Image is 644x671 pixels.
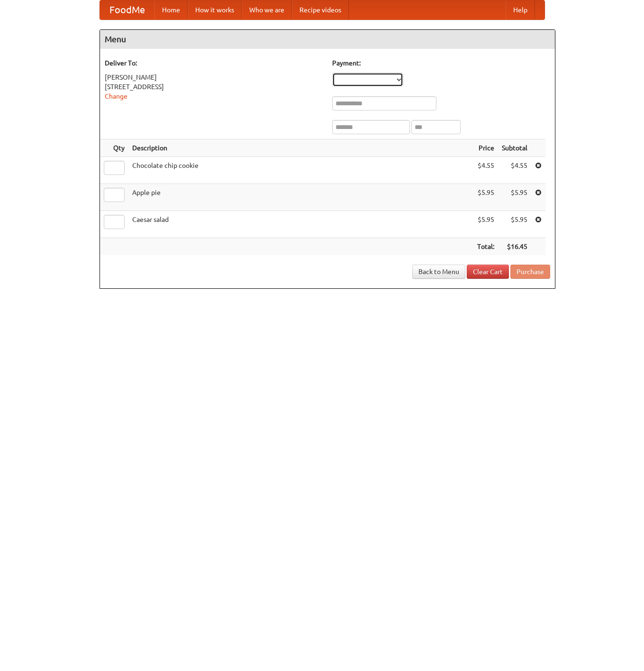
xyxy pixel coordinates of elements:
div: [STREET_ADDRESS] [105,82,323,92]
a: Recipe videos [292,0,349,19]
th: Total: [473,238,498,256]
div: [PERSON_NAME] [105,73,323,82]
h5: Deliver To: [105,58,323,68]
td: $5.95 [473,211,498,238]
td: Caesar salad [128,211,473,238]
td: $5.95 [473,184,498,211]
th: Description [128,139,473,157]
th: $16.45 [498,238,531,256]
a: Change [105,92,127,100]
th: Qty [100,139,128,157]
a: Help [506,0,535,19]
a: Who we are [242,0,292,19]
td: Apple pie [128,184,473,211]
a: How it works [188,0,242,19]
td: $4.55 [473,157,498,184]
td: Chocolate chip cookie [128,157,473,184]
a: Back to Menu [412,265,465,279]
button: Purchase [510,265,550,279]
th: Price [473,139,498,157]
h4: Menu [100,30,555,49]
a: Clear Cart [467,265,509,279]
a: Home [154,0,188,19]
th: Subtotal [498,139,531,157]
td: $4.55 [498,157,531,184]
td: $5.95 [498,211,531,238]
a: FoodMe [100,0,154,19]
h5: Payment: [332,58,550,68]
td: $5.95 [498,184,531,211]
